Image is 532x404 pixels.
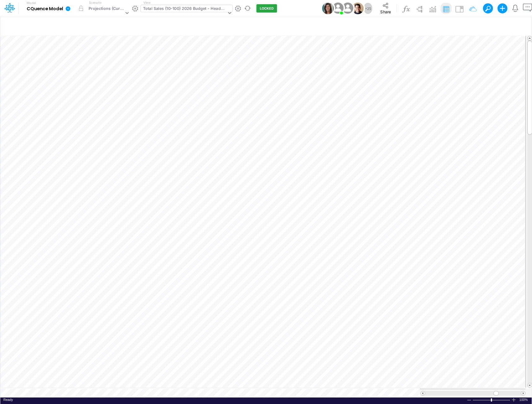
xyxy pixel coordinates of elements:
label: Model [27,1,36,5]
div: In Ready mode [3,397,13,402]
input: Type a title here [6,20,397,32]
label: View [143,0,150,5]
a: Notifications [512,5,519,12]
span: 100% [519,397,529,402]
button: Share [375,1,396,16]
div: Zoom [491,398,492,402]
b: CQuence Model [27,6,63,12]
span: Ready [3,398,13,402]
img: User Image Icon [322,2,334,14]
img: User Image Icon [352,2,364,14]
button: LOCKED [256,4,277,13]
label: Scenario [89,0,102,5]
div: Zoom level [519,397,529,402]
span: + 25 [365,7,371,11]
div: Projections (Current) [89,6,124,13]
div: Zoom Out [467,398,472,402]
img: User Image Icon [341,1,355,15]
div: Total Sales (10-100) 2026 Budget - Headcount [143,6,226,13]
div: Zoom [473,397,511,402]
div: Zoom In [511,397,516,402]
span: Share [380,9,391,14]
img: User Image Icon [331,1,345,15]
